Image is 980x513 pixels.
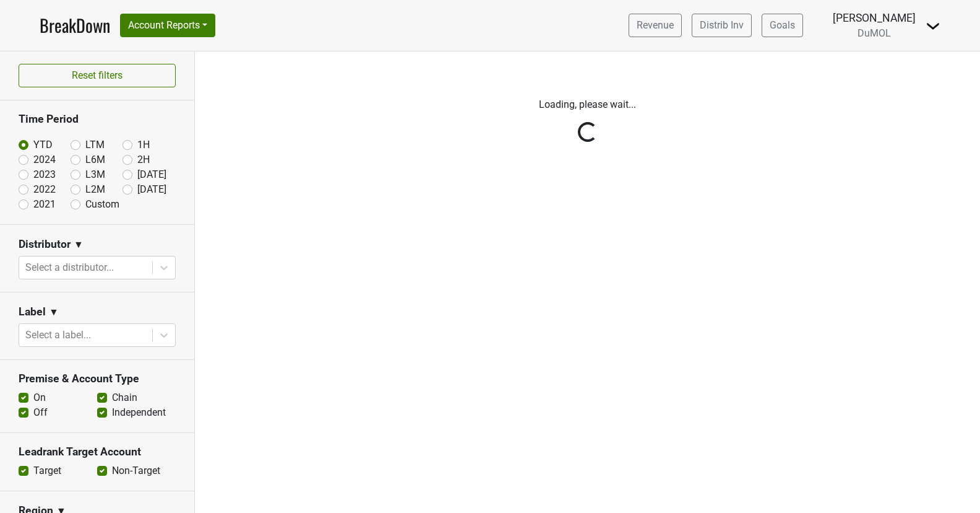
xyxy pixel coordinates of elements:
a: Goals [762,14,803,37]
button: Account Reports [120,14,215,37]
a: Revenue [629,14,682,37]
p: Loading, please wait... [244,97,931,112]
div: [PERSON_NAME] [833,10,916,26]
img: Dropdown Menu [926,19,940,33]
a: Distrib Inv [692,14,752,37]
span: DuMOL [858,27,891,39]
a: BreakDown [40,12,110,38]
